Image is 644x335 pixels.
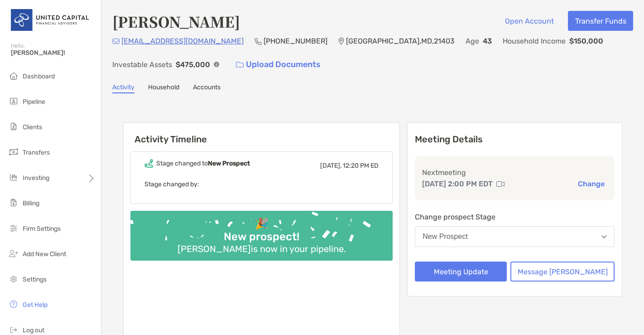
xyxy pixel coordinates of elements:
span: Log out [23,326,44,334]
img: United Capital Logo [11,4,90,36]
img: investing icon [8,172,19,183]
button: Transfer Funds [568,11,633,31]
span: Get Help [23,301,48,309]
button: Message [PERSON_NAME] [510,262,615,282]
div: New Prospect [423,233,468,241]
span: Clients [23,123,42,131]
img: Event icon [144,159,153,168]
span: Transfers [23,149,50,156]
span: Firm Settings [23,225,61,233]
span: Dashboard [23,73,55,80]
p: [GEOGRAPHIC_DATA] , MD , 21403 [346,35,455,47]
img: transfers icon [8,146,19,157]
p: [EMAIL_ADDRESS][DOMAIN_NAME] [121,35,244,47]
img: logout icon [8,324,19,335]
p: Household Income [503,35,566,47]
p: $475,000 [176,59,210,70]
button: New Prospect [415,226,615,247]
span: Settings [23,276,47,283]
div: 🎉 [251,217,272,230]
p: [DATE] 2:00 PM EDT [422,178,493,189]
a: Upload Documents [230,55,327,74]
img: Email Icon [112,39,120,44]
p: Next meeting [422,167,607,178]
img: Location Icon [338,38,344,45]
p: 43 [483,35,492,47]
span: Pipeline [23,98,45,106]
img: Open dropdown arrow [601,235,607,238]
a: Accounts [193,83,221,93]
span: Add New Client [23,250,66,258]
h6: Activity Timeline [124,123,399,145]
img: dashboard icon [8,70,19,81]
img: pipeline icon [8,96,19,107]
span: Investing [23,174,49,182]
h4: [PERSON_NAME] [112,11,240,32]
p: $150,000 [569,35,603,47]
p: Change prospect Stage [415,211,615,223]
div: [PERSON_NAME] is now in your pipeline. [174,243,350,254]
button: Open Account [498,11,561,31]
img: billing icon [8,197,19,208]
p: [PHONE_NUMBER] [264,35,327,47]
p: Stage changed by: [144,179,379,190]
p: Age [466,35,479,47]
span: [PERSON_NAME]! [11,49,96,57]
img: communication type [496,180,505,188]
img: Info Icon [214,62,219,67]
div: Stage changed to [156,160,250,167]
div: New prospect! [220,230,303,243]
button: Change [575,179,607,189]
img: settings icon [8,273,19,284]
b: New Prospect [208,160,250,167]
img: clients icon [8,121,19,132]
a: Household [148,83,179,93]
img: add_new_client icon [8,248,19,259]
p: Meeting Details [415,134,615,145]
img: get-help icon [8,299,19,310]
a: Activity [112,83,135,93]
p: Investable Assets [112,59,172,70]
img: button icon [236,62,244,68]
span: 12:20 PM ED [343,162,379,170]
span: [DATE], [320,162,341,170]
img: Phone Icon [255,38,262,45]
span: Billing [23,199,39,207]
img: firm-settings icon [8,223,19,233]
button: Meeting Update [415,262,507,282]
